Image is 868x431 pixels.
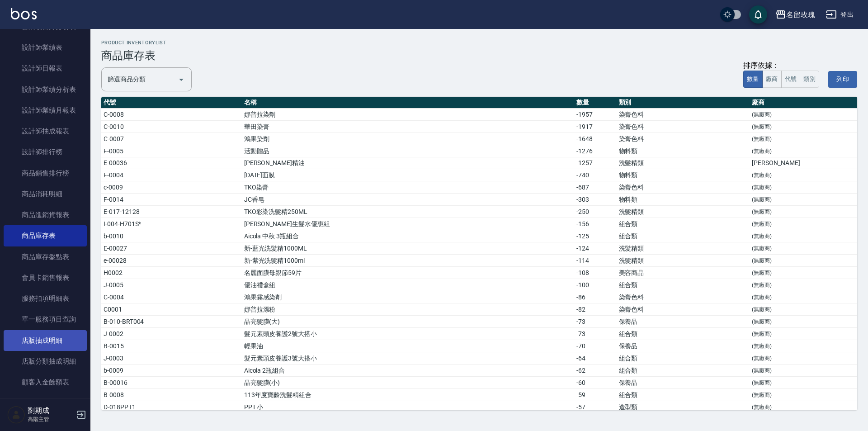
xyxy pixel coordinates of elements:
a: 商品庫存表 [4,225,87,246]
td: H0002 [101,267,242,279]
small: (無廠商) [752,123,772,130]
td: c-0009 [101,181,242,194]
th: 廠商 [750,97,857,109]
td: E-017-12128 [101,206,242,218]
td: 物料類 [617,194,750,206]
td: 組合類 [617,352,750,365]
a: 服務扣項明細表 [4,288,87,309]
td: 晶亮髮膜(小) [242,377,574,389]
small: (無廠商) [752,257,772,264]
button: 代號 [781,71,801,88]
button: 廠商 [762,71,782,88]
small: (無廠商) [752,379,772,386]
td: -73 [574,316,616,328]
td: D-018PPT1 [101,401,242,413]
a: 會員卡銷售報表 [4,267,87,288]
small: (無廠商) [752,184,772,190]
td: -114 [574,255,616,267]
td: -156 [574,218,616,230]
h2: product inventoryList [101,40,857,46]
td: 晶亮髮膜(大) [242,316,574,328]
td: E-00027 [101,242,242,255]
td: 組合類 [617,279,750,291]
small: (無廠商) [752,318,772,325]
td: 染膏色料 [617,133,750,145]
td: -124 [574,242,616,255]
a: 店販抽成明細 [4,330,87,351]
small: (無廠商) [752,331,772,337]
th: 名稱 [242,97,574,109]
small: (無廠商) [752,208,772,215]
a: 設計師抽成報表 [4,121,87,142]
td: -740 [574,169,616,181]
a: 顧客入金餘額表 [4,372,87,393]
td: [PERSON_NAME]生髮水優惠組 [242,218,574,230]
td: -1957 [574,109,616,121]
td: 保養品 [617,316,750,328]
td: -250 [574,206,616,218]
div: 名留玫瑰 [786,9,815,20]
small: (無廠商) [752,294,772,300]
td: -1276 [574,145,616,157]
button: save [749,5,767,24]
td: B-010-BRT004 [101,316,242,328]
td: 保養品 [617,340,750,352]
th: 代號 [101,97,242,109]
td: C0001 [101,303,242,316]
td: -60 [574,377,616,389]
td: 組合類 [617,365,750,377]
a: 商品消耗明細 [4,184,87,204]
img: Person [7,406,25,424]
h5: 劉期成 [28,406,74,415]
td: 組合類 [617,328,750,340]
td: 洗髮精類 [617,242,750,255]
small: (無廠商) [752,282,772,288]
td: B-00016 [101,377,242,389]
th: 類別 [617,97,750,109]
p: 高階主管 [28,415,74,423]
td: 華田染膏 [242,121,574,133]
small: (無廠商) [752,196,772,203]
a: 商品庫存盤點表 [4,246,87,267]
td: 造型類 [617,401,750,413]
td: 組合類 [617,218,750,230]
td: TKO彩染洗髮精250ML [242,206,574,218]
td: 髮元素頭皮養護2號大搭小 [242,328,574,340]
td: -303 [574,194,616,206]
td: 組合類 [617,230,750,242]
td: 染膏色料 [617,109,750,121]
td: 名麗面膜母親節59片 [242,267,574,279]
td: F-0005 [101,145,242,157]
td: B-0015 [101,340,242,352]
td: 優油禮盒組 [242,279,574,291]
small: (無廠商) [752,355,772,361]
td: C-0007 [101,133,242,145]
td: 洗髮精類 [617,157,750,169]
a: 商品銷售排行榜 [4,163,87,184]
td: 染膏色料 [617,181,750,194]
td: 輕果油 [242,340,574,352]
td: JC香皂 [242,194,574,206]
td: 染膏色料 [617,291,750,303]
td: -70 [574,340,616,352]
td: -64 [574,352,616,365]
button: 類別 [800,71,819,88]
td: 染膏色料 [617,303,750,316]
td: F-0004 [101,169,242,181]
a: 設計師業績分析表 [4,79,87,100]
td: 新-紫光洗髮精1000ml [242,255,574,267]
td: C-0010 [101,121,242,133]
td: 活動贈品 [242,145,574,157]
small: (無廠商) [752,233,772,239]
td: 染膏色料 [617,121,750,133]
td: -82 [574,303,616,316]
td: I-004-H701S* [101,218,242,230]
td: 組合類 [617,389,750,401]
small: (無廠商) [752,306,772,313]
td: TKO染膏 [242,181,574,194]
td: -86 [574,291,616,303]
td: J-0003 [101,352,242,365]
a: 商品進銷貨報表 [4,204,87,225]
a: 設計師日報表 [4,58,87,79]
td: -687 [574,181,616,194]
